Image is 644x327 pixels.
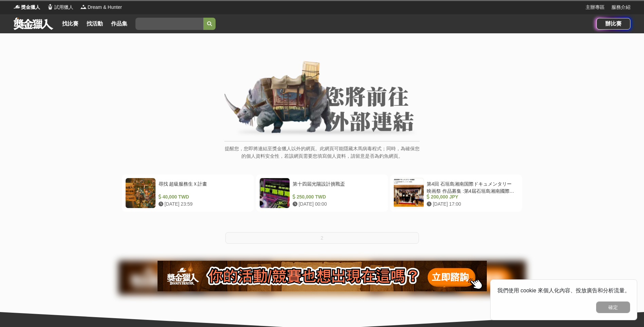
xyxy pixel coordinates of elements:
[427,201,516,208] div: [DATE] 17:00
[611,4,630,11] a: 服務介紹
[47,3,54,10] img: Logo
[596,302,630,313] button: 確定
[427,180,516,193] div: 第4回 石垣島湘南国際ドキュメンタリー映画祭 作品募集 :第4屆石垣島湘南國際紀錄片電影節作品徵集
[159,201,248,208] div: [DATE] 23:59
[596,18,630,30] a: 辦比賽
[224,145,420,167] p: 提醒您，您即將連結至獎金獵人以外的網頁。此網頁可能隱藏木馬病毒程式；同時，為確保您的個人資料安全性，若該網頁需要您填寫個人資料，請留意是否為釣魚網頁。
[586,4,605,11] a: 主辦專區
[14,3,20,10] img: Logo
[14,4,40,11] a: Logo獎金獵人
[293,201,382,208] div: [DATE] 00:00
[390,174,522,212] a: 第4回 石垣島湘南国際ドキュメンタリー映画祭 作品募集 :第4屆石垣島湘南國際紀錄片電影節作品徵集 200,000 JPY [DATE] 17:00
[224,61,420,138] img: External Link Banner
[80,4,122,11] a: LogoDream & Hunter
[158,261,487,291] img: 905fc34d-8193-4fb2-a793-270a69788fd0.png
[47,4,73,11] a: Logo試用獵人
[225,232,419,244] button: 2
[122,174,254,212] a: 尋找 超級服務生Ｘ計畫 40,000 TWD [DATE] 23:59
[88,4,122,11] span: Dream & Hunter
[54,4,73,11] span: 試用獵人
[293,193,382,201] div: 250,000 TWD
[497,288,630,293] span: 我們使用 cookie 來個人化內容、投放廣告和分析流量。
[256,174,388,212] a: 第十四屆光陽設計挑戰盃 250,000 TWD [DATE] 00:00
[80,3,87,10] img: Logo
[293,180,382,193] div: 第十四屆光陽設計挑戰盃
[84,19,106,29] a: 找活動
[159,193,248,201] div: 40,000 TWD
[108,19,130,29] a: 作品集
[159,180,248,193] div: 尋找 超級服務生Ｘ計畫
[427,193,516,201] div: 200,000 JPY
[59,19,81,29] a: 找比賽
[21,4,40,11] span: 獎金獵人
